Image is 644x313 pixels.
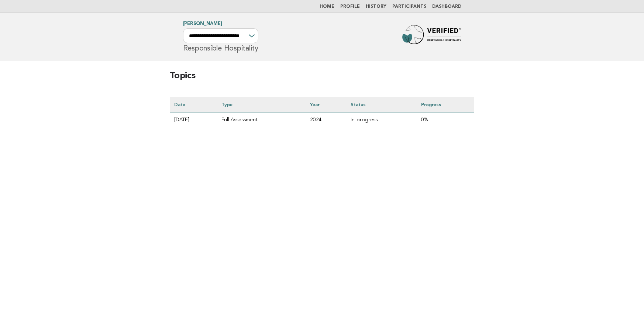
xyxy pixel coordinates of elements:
a: Participants [392,4,426,9]
a: [PERSON_NAME] [183,21,222,26]
td: Full Assessment [217,112,306,128]
td: [DATE] [170,112,217,128]
td: 2024 [306,112,346,128]
td: 0% [417,112,474,128]
td: In-progress [346,112,417,128]
a: Profile [340,4,360,9]
th: Status [346,97,417,112]
th: Progress [417,97,474,112]
th: Date [170,97,217,112]
h2: Topics [170,70,474,88]
th: Year [306,97,346,112]
h1: Responsible Hospitality [183,22,258,52]
img: Forbes Travel Guide [402,25,461,49]
a: Dashboard [432,4,461,9]
a: Home [320,4,334,9]
a: History [366,4,386,9]
th: Type [217,97,306,112]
